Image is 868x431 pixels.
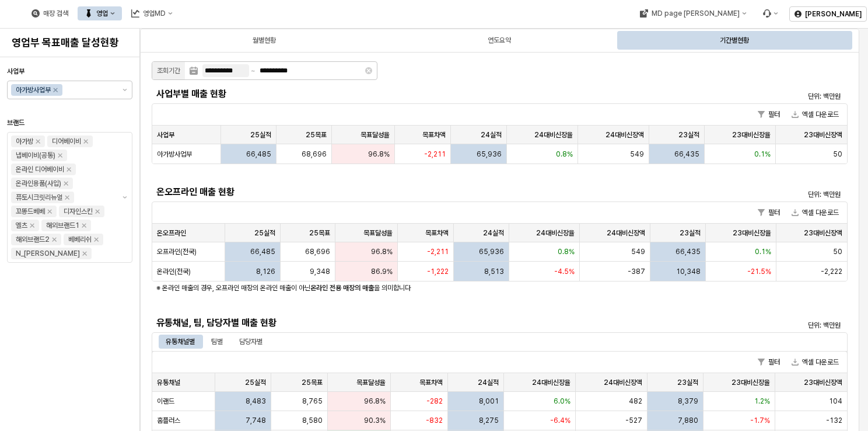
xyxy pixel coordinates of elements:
div: Remove 엘츠 [30,223,34,228]
p: 단위: 백만원 [681,91,841,102]
span: 24실적 [481,130,502,140]
span: 68,696 [305,247,330,256]
div: 해외브랜드1 [46,220,79,231]
div: Remove N_이야이야오 [82,251,87,256]
span: 7,880 [678,416,698,425]
button: Clear [365,67,372,74]
div: MD page 이동 [632,6,753,20]
button: 엑셀 다운로드 [787,107,843,121]
h5: 온오프라인 매출 현황 [156,186,669,198]
p: [PERSON_NAME] [805,9,862,19]
span: 23대비신장액 [804,130,842,140]
span: 66,485 [246,150,271,159]
span: -2,222 [821,267,842,276]
span: 8,765 [302,397,323,406]
span: 1.2% [754,397,770,406]
span: -132 [826,416,842,425]
span: 8,379 [678,397,698,406]
span: -832 [426,416,443,425]
div: 매장 검색 [24,6,75,20]
span: 24실적 [483,228,504,238]
span: 90.3% [364,416,386,425]
span: -4.5% [554,267,575,276]
div: 영업MD [143,9,166,18]
span: 사업부 [157,130,174,140]
div: Remove 디자인스킨 [95,209,100,214]
span: -6.4% [550,416,570,425]
div: Remove 온라인 디어베이비 [66,167,71,172]
span: 25실적 [250,130,271,140]
div: 매장 검색 [43,9,68,18]
span: -1.7% [750,416,770,425]
span: 86.9% [371,267,393,276]
span: 목표달성율 [363,228,393,238]
div: Remove 꼬똥드베베 [47,209,52,214]
span: 아가방사업부 [157,150,192,159]
button: 제안 사항 표시 [118,133,132,262]
div: Remove 아가방 [36,139,40,144]
div: 월별현황 [253,33,276,47]
p: 단위: 백만원 [681,189,841,200]
span: 96.8% [368,150,390,159]
button: MD page [PERSON_NAME] [632,6,753,20]
div: Remove 냅베이비(공통) [58,153,62,158]
div: Remove 해외브랜드2 [52,237,57,242]
div: 아가방사업부 [16,84,51,96]
span: 8,513 [484,267,504,276]
span: 7,748 [246,416,266,425]
span: 104 [829,397,842,406]
span: 목표차액 [419,378,443,387]
span: 8,275 [479,416,499,425]
span: 25목표 [306,130,327,140]
span: 0.1% [755,247,771,256]
span: 목표달성율 [360,130,390,140]
span: 8,001 [479,397,499,406]
div: 냅베이비(공통) [16,150,55,161]
span: 23대비신장율 [731,378,770,387]
div: 팀별 [211,335,223,349]
span: 브랜드 [7,119,24,127]
div: N_[PERSON_NAME] [16,248,80,259]
span: 24대비신장율 [534,130,573,140]
span: 6.0% [554,397,570,406]
button: 필터 [753,107,785,121]
span: 25목표 [309,228,330,238]
div: 담당자별 [239,335,262,349]
span: 온오프라인 [157,228,186,238]
span: 23대비신장율 [733,228,771,238]
span: 50 [833,150,842,159]
div: 담당자별 [232,335,269,349]
button: 엑셀 다운로드 [787,355,843,369]
div: 디어베이비 [52,135,81,147]
div: Remove 베베리쉬 [94,237,99,242]
span: -282 [426,397,443,406]
span: 23대비신장액 [804,228,842,238]
div: 온라인 디어베이비 [16,164,64,175]
span: -2,211 [424,150,446,159]
button: 영업 [78,6,122,20]
span: 0.8% [556,150,573,159]
span: 이랜드 [157,397,174,406]
span: 8,580 [302,416,323,425]
span: 25실적 [254,228,275,238]
span: 25실적 [245,378,266,387]
span: 유통채널 [157,378,180,387]
span: 목표달성율 [356,378,386,387]
span: 68,696 [302,150,327,159]
div: Remove 아가방사업부 [53,88,58,92]
span: 홈플러스 [157,416,180,425]
div: 월별현황 [148,31,381,50]
span: 549 [631,247,645,256]
h4: 영업부 목표매출 달성현황 [12,37,128,48]
div: 온라인용품(사입) [16,178,61,189]
span: -21.5% [747,267,771,276]
div: 기간별현황 [618,31,851,50]
span: 65,936 [477,150,502,159]
div: 조회기간 [157,65,180,77]
span: 8,126 [256,267,275,276]
button: 영업MD [124,6,180,20]
span: 96.8% [371,247,393,256]
span: 482 [629,397,642,406]
span: 24대비신장율 [532,378,570,387]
